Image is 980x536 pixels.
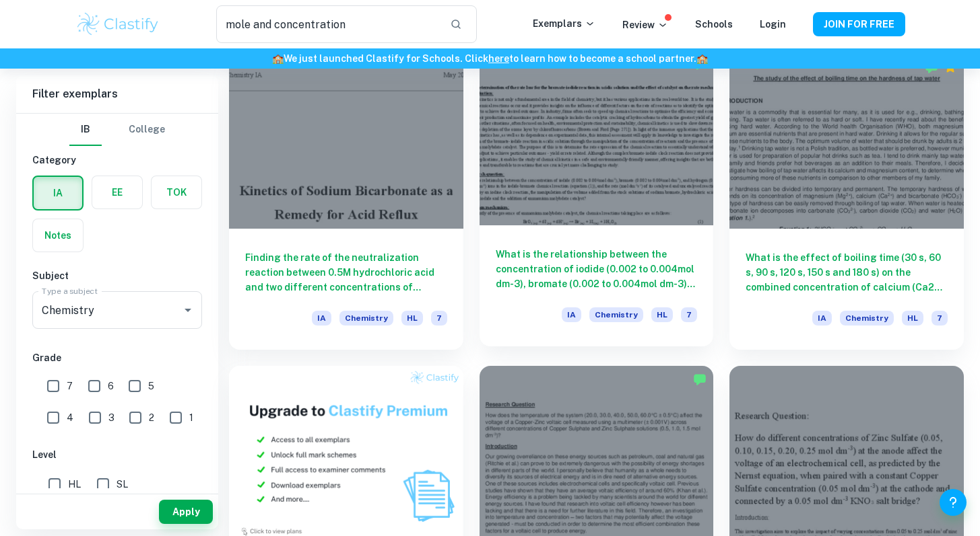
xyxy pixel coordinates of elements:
[813,12,905,36] button: JOIN FOR FREE
[108,410,115,425] span: 3
[902,311,923,326] span: HL
[696,53,708,64] span: 🏫
[480,54,714,350] a: What is the relationship between the concentration of iodide (0.002 to 0.004mol dm-3), bromate (0...
[67,410,73,425] span: 4
[760,19,786,30] a: Login
[42,285,98,297] label: Type a subject
[431,311,447,326] span: 7
[68,477,81,492] span: HL
[932,311,948,326] span: 7
[944,61,957,74] div: Premium
[216,5,438,43] input: Search for any exemplars...
[940,489,967,516] button: Help and Feedback
[32,447,202,462] h6: Level
[272,53,284,64] span: 🏫
[229,54,463,350] a: Finding the rate of the neutralization reaction between 0.5M hydrochloric acid and two different ...
[339,311,393,326] span: Chemistry
[488,53,509,64] a: here
[69,114,165,146] div: Filter type choice
[34,177,82,209] button: IA
[67,379,73,393] span: 7
[695,19,733,30] a: Schools
[159,500,213,524] button: Apply
[589,307,643,322] span: Chemistry
[729,54,964,350] a: What is the effect of boiling time (30 s, 60 s, 90 s, 120 s, 150 s and 180 s) on the combined con...
[117,477,128,492] span: SL
[681,307,697,322] span: 7
[562,307,581,322] span: IA
[651,307,673,322] span: HL
[245,250,447,295] h6: Finding the rate of the neutralization reaction between 0.5M hydrochloric acid and two different ...
[149,410,154,425] span: 2
[189,410,193,425] span: 1
[69,114,102,146] button: IB
[496,247,698,291] h6: What is the relationship between the concentration of iodide (0.002 to 0.004mol dm-3), bromate (0...
[401,311,423,326] span: HL
[129,114,165,146] button: College
[693,373,707,386] img: Marked
[533,16,595,31] p: Exemplars
[16,75,218,113] h6: Filter exemplars
[148,379,154,393] span: 5
[32,153,202,167] h6: Category
[32,350,202,365] h6: Grade
[312,311,331,326] span: IA
[178,301,197,319] button: Open
[746,250,948,295] h6: What is the effect of boiling time (30 s, 60 s, 90 s, 120 s, 150 s and 180 s) on the combined con...
[92,176,142,208] button: EE
[152,176,201,208] button: TOK
[32,268,202,283] h6: Subject
[840,311,894,326] span: Chemistry
[75,11,161,38] img: Clastify logo
[108,379,114,393] span: 6
[33,219,83,252] button: Notes
[3,51,977,66] h6: We just launched Clastify for Schools. Click to learn how to become a school partner.
[622,17,668,32] p: Review
[812,311,832,326] span: IA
